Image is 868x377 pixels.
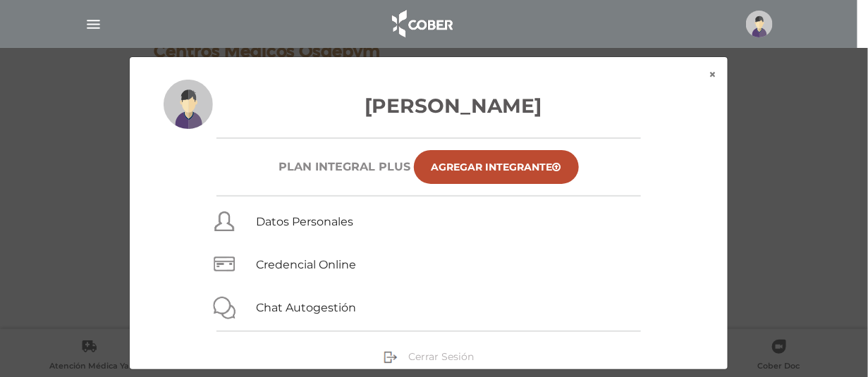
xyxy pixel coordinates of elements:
[384,350,475,362] a: Cerrar Sesión
[256,215,353,228] a: Datos Personales
[256,258,356,271] a: Credencial Online
[279,160,411,173] h6: Plan INTEGRAL PLUS
[384,7,458,41] img: logo_cober_home-white.png
[256,301,356,314] a: Chat Autogestión
[85,16,102,33] img: Cober_menu-lines-white.svg
[409,350,475,363] span: Cerrar Sesión
[164,91,694,120] h3: [PERSON_NAME]
[384,350,398,364] img: sign-out.png
[414,150,579,184] a: Agregar Integrante
[164,80,213,129] img: profile-placeholder.svg
[697,57,728,92] button: ×
[746,11,773,37] img: profile-placeholder.svg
